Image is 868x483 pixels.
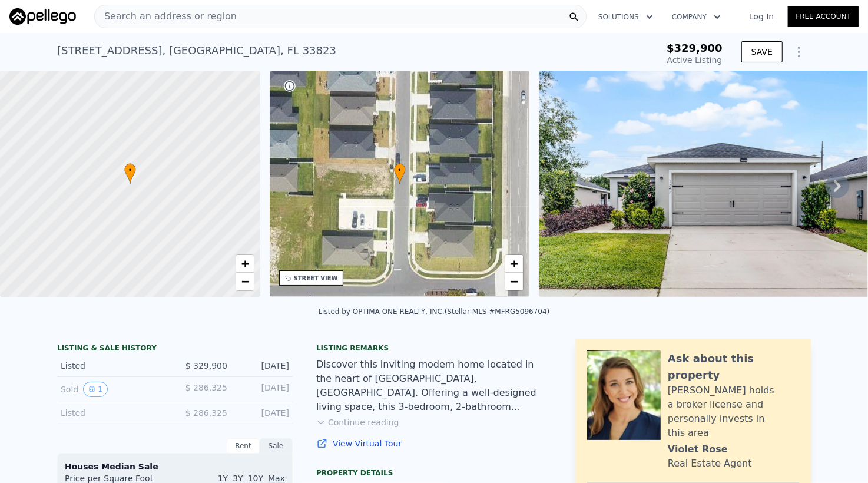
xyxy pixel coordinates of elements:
[668,383,799,440] div: [PERSON_NAME] holds a broker license and personally invests in this area
[394,163,406,184] div: •
[668,442,728,456] div: Violet Rose
[248,474,263,483] span: 10Y
[316,416,399,428] button: Continue reading
[61,382,165,397] div: Sold
[237,407,289,419] div: [DATE]
[589,6,662,28] button: Solutions
[788,6,859,27] a: Free Account
[316,468,552,478] div: Property details
[505,255,523,273] a: Zoom in
[185,383,227,392] span: $ 286,325
[218,474,228,483] span: 1Y
[741,41,783,62] button: SAVE
[124,165,136,176] span: •
[316,358,552,414] div: Discover this inviting modern home located in the heart of [GEOGRAPHIC_DATA], [GEOGRAPHIC_DATA]. ...
[236,255,254,273] a: Zoom in
[9,8,76,25] img: Pellego
[294,274,338,283] div: STREET VIEW
[735,11,788,22] a: Log In
[316,438,552,449] a: View Virtual Tour
[61,407,165,419] div: Listed
[316,343,552,353] div: Listing remarks
[61,360,165,372] div: Listed
[237,382,289,397] div: [DATE]
[662,6,730,28] button: Company
[511,274,518,289] span: −
[237,360,289,372] div: [DATE]
[65,461,285,472] div: Houses Median Sale
[124,163,136,184] div: •
[57,42,336,59] div: [STREET_ADDRESS] , [GEOGRAPHIC_DATA] , FL 33823
[667,55,723,65] span: Active Listing
[668,350,799,383] div: Ask about this property
[233,474,243,483] span: 3Y
[511,256,518,271] span: +
[227,438,260,454] div: Rent
[241,256,249,271] span: +
[319,307,550,316] div: Listed by OPTIMA ONE REALTY, INC. (Stellar MLS #MFRG5096704)
[57,343,293,355] div: LISTING & SALE HISTORY
[241,274,249,289] span: −
[236,273,254,290] a: Zoom out
[667,42,723,54] span: $329,900
[260,438,293,454] div: Sale
[787,40,811,64] button: Show Options
[95,9,237,24] span: Search an address or region
[185,408,227,418] span: $ 286,325
[668,456,752,471] div: Real Estate Agent
[505,273,523,290] a: Zoom out
[394,165,406,176] span: •
[83,382,108,397] button: View historical data
[185,361,227,370] span: $ 329,900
